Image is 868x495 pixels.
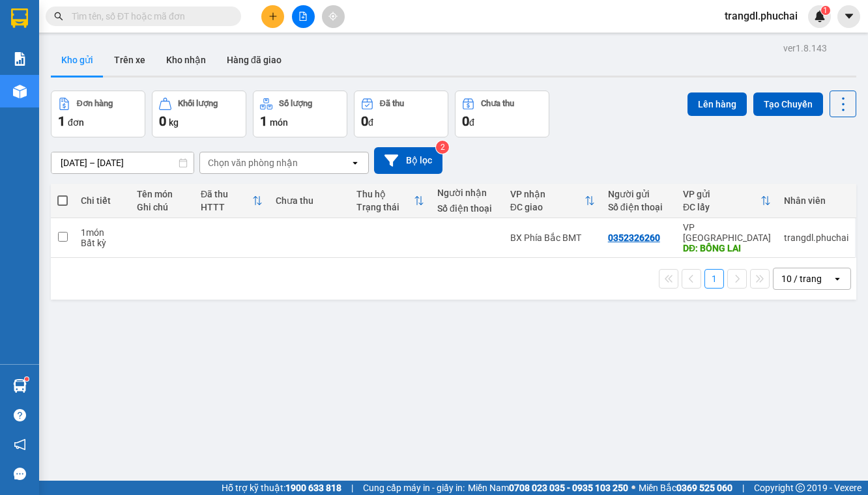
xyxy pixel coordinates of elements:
span: 0 [361,113,368,129]
span: 0 [159,113,166,129]
div: Khối lượng [178,99,218,108]
div: ĐC giao [510,202,585,212]
div: trangdl.phuchai [784,233,848,243]
svg: open [350,158,360,168]
img: solution-icon [13,52,27,66]
div: BX Phía Bắc BMT [510,233,595,243]
div: 0352326260 [608,233,660,243]
button: Tạo Chuyến [753,92,823,116]
div: Số điện thoại [608,202,670,212]
span: copyright [796,483,805,492]
span: question-circle [14,409,26,421]
th: Toggle SortBy [504,184,601,218]
div: VP [GEOGRAPHIC_DATA] [683,222,771,243]
button: Hàng đã giao [216,44,292,76]
button: Khối lượng0kg [152,91,246,137]
div: Đơn hàng [77,99,113,108]
span: trangdl.phuchai [714,8,808,24]
button: Trên xe [104,44,156,76]
button: Lên hàng [687,92,747,116]
span: caret-down [843,10,855,22]
span: đơn [68,117,84,128]
div: Tên món [137,189,188,199]
span: 1 [58,113,65,129]
button: plus [261,5,284,28]
button: 1 [704,269,724,289]
div: VP gửi [683,189,760,199]
span: aim [328,12,338,21]
span: search [54,12,63,21]
div: ver 1.8.143 [783,41,827,55]
span: 1 [823,6,828,15]
div: Người gửi [608,189,670,199]
div: 10 / trang [781,272,822,285]
span: Miền Nam [468,481,628,495]
div: Số điện thoại [437,203,497,214]
span: Miền Bắc [639,481,732,495]
span: file-add [298,12,308,21]
img: warehouse-icon [13,85,27,98]
div: Chưa thu [481,99,514,108]
div: Chi tiết [81,195,124,206]
button: Kho gửi [51,44,104,76]
span: | [742,481,744,495]
button: Số lượng1món [253,91,347,137]
span: 1 [260,113,267,129]
span: đ [469,117,474,128]
button: Kho nhận [156,44,216,76]
span: đ [368,117,373,128]
span: món [270,117,288,128]
th: Toggle SortBy [676,184,777,218]
input: Select a date range. [51,152,194,173]
button: Bộ lọc [374,147,442,174]
span: ⚪️ [631,485,635,490]
sup: 2 [436,141,449,154]
div: VP nhận [510,189,585,199]
div: Thu hộ [356,189,414,199]
div: Đã thu [201,189,252,199]
div: Người nhận [437,188,497,198]
img: logo-vxr [11,8,28,28]
div: Trạng thái [356,202,414,212]
div: Chọn văn phòng nhận [208,156,298,169]
th: Toggle SortBy [350,184,431,218]
strong: 0708 023 035 - 0935 103 250 [509,483,628,493]
div: Ghi chú [137,202,188,212]
button: caret-down [837,5,860,28]
img: warehouse-icon [13,379,27,393]
button: Đã thu0đ [354,91,448,137]
span: plus [268,12,278,21]
div: Nhân viên [784,195,848,206]
sup: 1 [25,377,29,381]
strong: 0369 525 060 [676,483,732,493]
button: aim [322,5,345,28]
div: HTTT [201,202,252,212]
div: 1 món [81,227,124,238]
sup: 1 [821,6,830,15]
input: Tìm tên, số ĐT hoặc mã đơn [72,9,225,23]
span: Cung cấp máy in - giấy in: [363,481,465,495]
div: Bất kỳ [81,238,124,248]
div: ĐC lấy [683,202,760,212]
div: DĐ: BỒNG LAI [683,243,771,253]
span: 0 [462,113,469,129]
span: | [351,481,353,495]
span: Hỗ trợ kỹ thuật: [222,481,341,495]
span: kg [169,117,179,128]
span: notification [14,438,26,451]
img: icon-new-feature [814,10,826,22]
div: Chưa thu [276,195,343,206]
button: Đơn hàng1đơn [51,91,145,137]
div: Số lượng [279,99,312,108]
svg: open [832,274,843,284]
strong: 1900 633 818 [285,483,341,493]
span: message [14,468,26,480]
th: Toggle SortBy [194,184,269,218]
button: Chưa thu0đ [455,91,549,137]
button: file-add [292,5,315,28]
div: Đã thu [380,99,404,108]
